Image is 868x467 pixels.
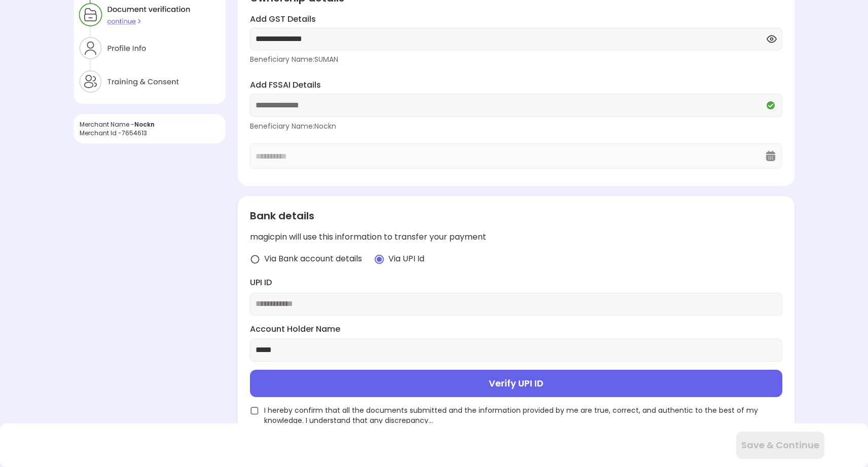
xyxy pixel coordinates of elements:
label: Add GST Details [250,14,782,25]
span: Via Bank account details [264,253,362,265]
img: radio [250,254,260,264]
div: Merchant Id - 7654613 [80,129,220,137]
label: Account Holder Name [250,324,782,335]
span: Via UPI Id [388,253,424,265]
div: Beneficiary Name: SUMAN [250,54,782,64]
div: Beneficiary Name: Nockn [250,121,782,131]
img: eye.ea485837.svg [767,34,777,44]
span: I hereby confirm that all the documents submitted and the information provided by me are true, co... [264,405,782,425]
span: Nockn [134,120,155,129]
label: Add FSSAI Details [250,80,782,91]
button: Verify UPI ID [250,370,782,397]
img: radio [374,254,384,264]
div: Merchant Name - [80,120,220,129]
label: UPI ID [250,277,782,289]
div: Bank details [250,208,782,223]
img: unchecked [250,406,259,415]
button: Save & Continue [736,432,824,459]
div: magicpin will use this information to transfer your payment [250,231,782,243]
img: Q2VREkDUCX-Nh97kZdnvclHTixewBtwTiuomQU4ttMKm5pUNxe9W_NURYrLCGq_Mmv0UDstOKswiepyQhkhj-wqMpwXa6YfHU... [765,99,777,111]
